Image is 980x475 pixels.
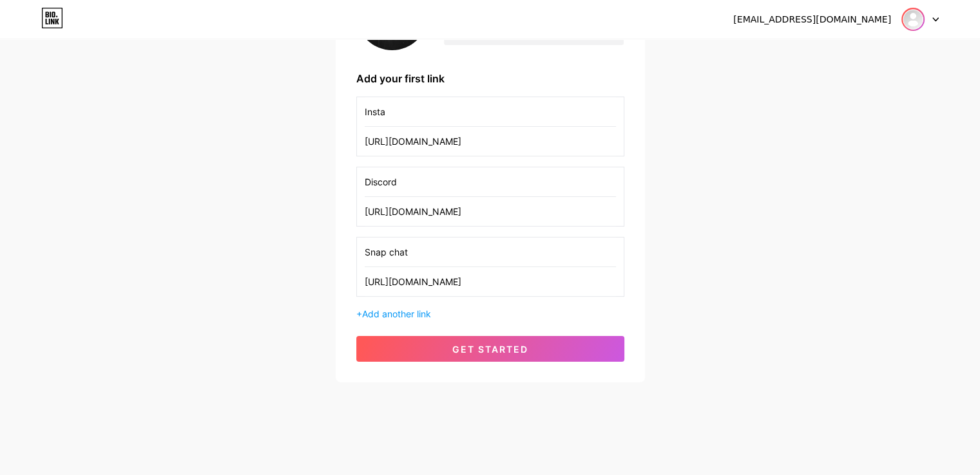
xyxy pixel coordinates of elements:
img: MD [903,9,923,30]
input: URL (https://instagram.com/yourname) [365,267,616,296]
div: Add your first link [356,71,624,86]
input: Link name (My Instagram) [365,167,616,196]
button: get started [356,336,624,362]
div: + [356,307,624,321]
input: URL (https://instagram.com/yourname) [365,127,616,156]
span: Add another link [362,308,431,319]
input: URL (https://instagram.com/yourname) [365,197,616,226]
input: Link name (My Instagram) [365,237,616,266]
span: get started [452,344,528,355]
div: [EMAIL_ADDRESS][DOMAIN_NAME] [733,13,891,26]
input: Link name (My Instagram) [365,97,616,126]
